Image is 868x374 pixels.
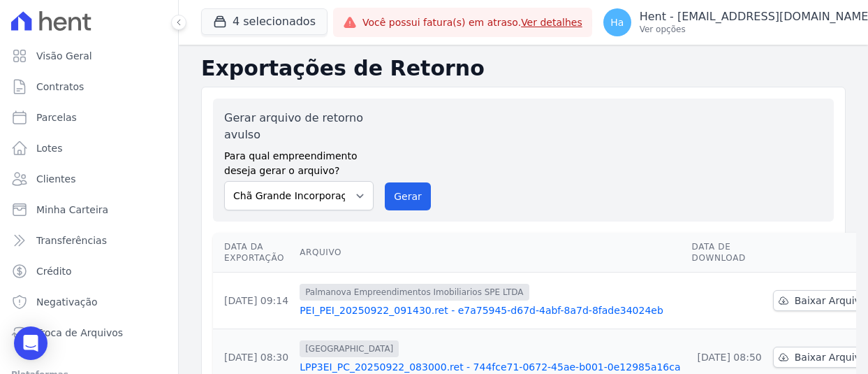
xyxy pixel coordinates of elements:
[201,8,328,35] button: 4 selecionados
[300,284,529,301] span: Palmanova Empreendimentos Imobiliarios SPE LTDA
[300,303,680,317] a: PEI_PEI_20250922_091430.ret - e7a75945-d67d-4abf-8a7d-8fade34024eb
[224,143,374,178] label: Para qual empreendimento deseja gerar o arquivo?
[224,110,374,143] label: Gerar arquivo de retorno avulso
[795,350,867,364] span: Baixar Arquivo
[521,17,582,28] a: Ver detalhes
[686,233,767,273] th: Data de Download
[36,264,72,278] span: Crédito
[362,15,582,30] span: Você possui fatura(s) em atraso.
[36,295,98,309] span: Negativação
[6,42,172,70] a: Visão Geral
[213,273,294,329] td: [DATE] 09:14
[36,49,92,63] span: Visão Geral
[6,196,172,224] a: Minha Carteira
[36,141,63,155] span: Lotes
[36,80,84,94] span: Contratos
[300,340,399,357] span: [GEOGRAPHIC_DATA]
[795,294,867,308] span: Baixar Arquivo
[6,257,172,285] a: Crédito
[294,233,686,273] th: Arquivo
[213,233,294,273] th: Data da Exportação
[14,326,47,360] div: Open Intercom Messenger
[6,288,172,316] a: Negativação
[6,165,172,193] a: Clientes
[36,110,77,124] span: Parcelas
[201,56,846,81] h2: Exportações de Retorno
[36,172,75,186] span: Clientes
[610,17,624,27] span: Ha
[36,326,123,340] span: Troca de Arquivos
[6,319,172,347] a: Troca de Arquivos
[36,233,107,247] span: Transferências
[385,182,431,210] button: Gerar
[6,73,172,101] a: Contratos
[6,226,172,254] a: Transferências
[6,103,172,131] a: Parcelas
[300,360,680,374] a: LPP3EI_PC_20250922_083000.ret - 744fce71-0672-45ae-b001-0e12985a16ca
[36,203,108,217] span: Minha Carteira
[6,134,172,162] a: Lotes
